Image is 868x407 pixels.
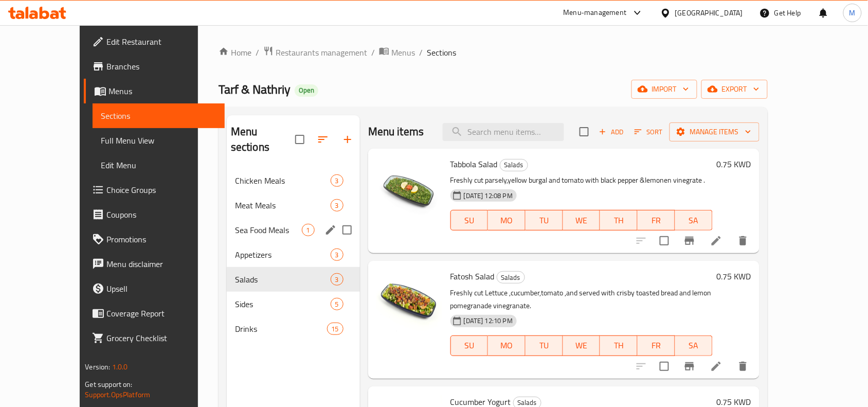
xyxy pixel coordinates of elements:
[492,213,521,228] span: MO
[677,354,702,379] button: Branch-specific-item
[631,80,697,99] button: import
[564,7,627,19] div: Menu-management
[84,202,225,227] a: Coupons
[391,46,415,59] span: Menus
[371,46,375,59] li: /
[427,46,456,59] span: Sections
[263,46,367,59] a: Restaurants management
[323,222,338,238] button: edit
[106,307,216,320] span: Coverage Report
[328,324,343,334] span: 15
[678,126,751,138] span: Manage items
[604,338,634,353] span: TH
[488,335,526,356] button: MO
[84,326,225,350] a: Grocery Checklist
[500,159,528,171] span: Salads
[443,123,564,141] input: search
[731,354,755,379] button: delete
[235,273,331,286] div: Salads
[84,54,225,79] a: Branches
[106,233,216,245] span: Promotions
[675,7,743,19] div: [GEOGRAPHIC_DATA]
[731,228,755,253] button: delete
[717,269,751,284] h6: 0.75 KWD
[573,121,595,143] span: Select section
[219,78,291,101] span: Tarf & Nathriy
[628,124,670,140] span: Sort items
[710,360,722,373] a: Edit menu item
[84,178,225,202] a: Choice Groups
[327,323,343,335] div: items
[849,7,856,19] span: M
[455,213,484,228] span: SU
[84,276,225,301] a: Upsell
[235,224,302,236] span: Sea Food Meals
[638,335,675,356] button: FR
[101,110,216,122] span: Sections
[84,29,225,54] a: Edit Restaurant
[600,335,638,356] button: TH
[530,213,559,228] span: TU
[595,124,628,140] button: Add
[227,218,360,242] div: Sea Food Meals1edit
[93,103,225,128] a: Sections
[84,227,225,252] a: Promotions
[235,323,327,335] span: Drinks
[295,84,318,97] div: Open
[101,159,216,171] span: Edit Menu
[302,225,314,235] span: 1
[654,230,675,252] span: Select to update
[256,46,259,59] li: /
[376,157,442,223] img: Tabbola Salad
[567,213,596,228] span: WE
[530,338,559,353] span: TU
[450,156,498,172] span: Tabbola Salad
[460,191,517,201] span: [DATE] 12:08 PM
[642,338,671,353] span: FR
[84,252,225,276] a: Menu disclaimer
[635,126,663,138] span: Sort
[85,360,110,374] span: Version:
[311,127,335,152] span: Sort sections
[376,269,442,335] img: Fatosh Salad
[717,157,751,171] h6: 0.75 KWD
[640,83,689,96] span: import
[331,249,343,261] div: items
[106,332,216,344] span: Grocery Checklist
[227,164,360,345] nav: Menu sections
[235,174,331,187] span: Chicken Meals
[93,153,225,178] a: Edit Menu
[227,193,360,218] div: Meat Meals3
[604,213,634,228] span: TH
[677,228,702,253] button: Branch-specific-item
[526,335,563,356] button: TU
[679,213,709,228] span: SA
[289,129,311,150] span: Select all sections
[331,275,343,285] span: 3
[235,199,331,211] span: Meat Meals
[710,235,722,247] a: Edit menu item
[227,267,360,292] div: Salads3
[231,124,295,155] h2: Menu sections
[598,126,625,138] span: Add
[450,174,713,187] p: Freshly cut parsely,yellow burgal and tomato with black pepper &lemonen vinegrate .
[331,273,343,286] div: items
[497,272,525,284] span: Salads
[106,258,216,270] span: Menu disclaimer
[227,292,360,316] div: Sides5
[227,168,360,193] div: Chicken Meals3
[675,210,713,231] button: SA
[235,298,331,310] div: Sides
[701,80,768,99] button: export
[460,316,517,326] span: [DATE] 12:10 PM
[675,335,713,356] button: SA
[632,124,665,140] button: Sort
[85,378,132,391] span: Get support on:
[488,210,526,231] button: MO
[101,134,216,147] span: Full Menu View
[235,249,331,261] div: Appetizers
[492,338,521,353] span: MO
[276,46,367,59] span: Restaurants management
[497,271,525,284] div: Salads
